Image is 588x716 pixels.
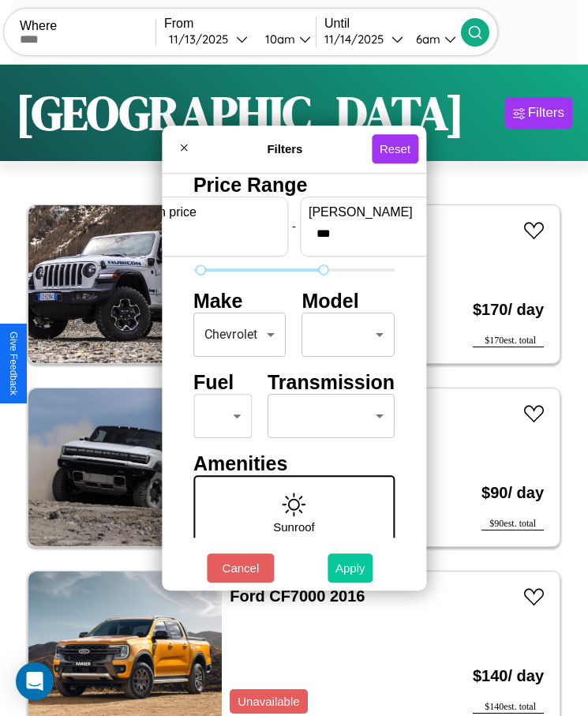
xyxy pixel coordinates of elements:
[324,17,461,31] label: Until
[193,452,395,475] h4: Amenities
[164,17,316,31] label: From
[198,142,372,156] h4: Filters
[505,97,572,129] button: Filters
[408,32,444,47] div: 6am
[193,313,287,357] div: Chevrolet
[16,662,54,700] div: Open Intercom Messenger
[328,553,373,583] button: Apply
[193,290,287,313] h4: Make
[528,105,564,121] div: Filters
[169,32,236,47] div: 11 / 13 / 2025
[473,285,544,335] h3: $ 170 / day
[164,31,253,47] button: 11/13/2025
[257,32,299,47] div: 10am
[145,205,279,219] label: min price
[292,216,296,237] p: -
[16,81,464,145] h1: [GEOGRAPHIC_DATA]
[481,518,544,530] div: $ 90 est. total
[372,134,418,163] button: Reset
[481,468,544,518] h3: $ 90 / day
[473,335,544,347] div: $ 170 est. total
[230,587,365,605] a: Ford CF7000 2016
[273,516,315,538] p: Sunroof
[253,31,316,47] button: 10am
[20,19,155,33] label: Where
[324,32,391,47] div: 11 / 14 / 2025
[268,371,395,394] h4: Transmission
[238,691,299,712] p: Unavailable
[473,701,544,714] div: $ 140 est. total
[8,332,19,395] div: Give Feedback
[193,174,395,197] h4: Price Range
[207,553,274,583] button: Cancel
[473,651,544,701] h3: $ 140 / day
[403,31,461,47] button: 6am
[309,205,443,219] label: [PERSON_NAME]
[193,371,252,394] h4: Fuel
[302,290,395,313] h4: Model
